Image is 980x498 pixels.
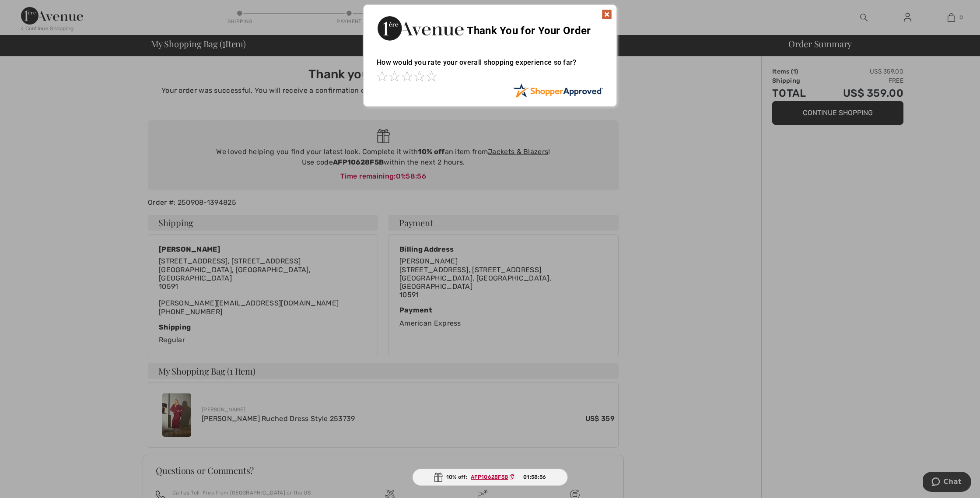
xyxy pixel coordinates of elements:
span: 01:58:56 [523,473,546,481]
img: Thank You for Your Order [377,14,464,43]
span: Thank You for Your Order [467,25,591,37]
img: x [602,9,612,20]
div: How would you rate your overall shopping experience so far? [377,49,603,83]
img: Gift.svg [434,473,443,482]
span: Chat [21,6,38,14]
div: 10% off: [413,469,568,486]
ins: AFP10628F5B [471,474,508,480]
